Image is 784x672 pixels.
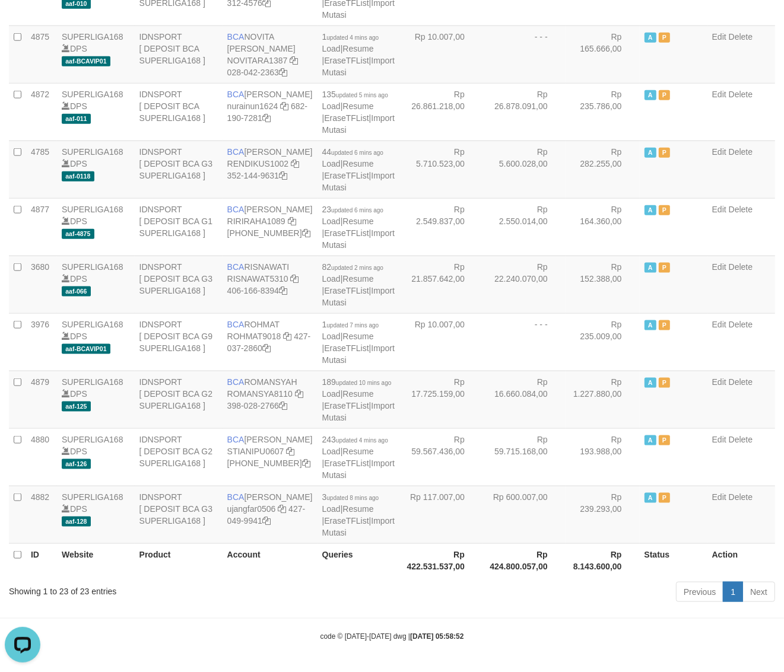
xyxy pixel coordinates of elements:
td: [PERSON_NAME] 427-049-9941 [223,486,318,543]
td: 4880 [26,428,57,486]
td: DPS [57,26,135,83]
th: Rp 8.143.600,00 [566,543,640,577]
a: Delete [729,320,753,329]
td: Rp 26.861.218,00 [399,83,483,141]
span: BCA [227,90,245,99]
span: 44 [322,147,383,157]
span: 1 [322,32,379,42]
td: DPS [57,428,135,486]
td: - - - [483,26,566,83]
a: EraseTFList [324,343,369,353]
span: updated 6 mins ago [331,149,383,156]
span: | | | [322,492,395,537]
a: ROMANSYA8110 [227,389,293,399]
td: Rp 152.388,00 [566,256,640,313]
a: EraseTFList [324,458,369,468]
a: Edit [712,205,726,214]
span: Active [645,320,656,330]
span: 23 [322,205,383,214]
td: 3976 [26,313,57,371]
th: Action [707,543,775,577]
span: Active [645,435,656,445]
a: 1 [723,582,743,602]
a: Copy 4062280194 to clipboard [302,458,310,468]
a: Edit [712,492,726,502]
a: Resume [342,159,373,168]
a: Resume [342,274,373,284]
td: IDNSPORT [ DEPOSIT BCA G2 SUPERLIGA168 ] [135,371,223,428]
td: Rp 21.857.642,00 [399,256,483,313]
span: aaf-BCAVIP01 [62,344,110,354]
a: Resume [342,101,373,111]
th: Status [640,543,707,577]
td: Rp 600.007,00 [483,486,566,543]
a: SUPERLIGA168 [62,377,123,387]
td: Rp 59.567.436,00 [399,428,483,486]
a: nurainun1624 [227,101,278,111]
span: aaf-066 [62,286,91,297]
td: [PERSON_NAME] 352-144-9631 [223,141,318,198]
td: Rp 2.549.837,00 [399,198,483,256]
span: 243 [322,435,388,444]
td: IDNSPORT [ DEPOSIT BCA SUPERLIGA168 ] [135,26,223,83]
a: EraseTFList [324,56,369,65]
span: updated 2 mins ago [331,265,383,271]
th: Account [223,543,318,577]
a: Delete [729,147,753,157]
a: Import Mutasi [322,113,395,135]
a: Copy 6821907281 to clipboard [262,113,271,123]
span: updated 10 mins ago [336,380,391,386]
span: 135 [322,90,388,99]
td: Rp 16.660.084,00 [483,371,566,428]
a: Delete [729,205,753,214]
td: Rp 193.988,00 [566,428,640,486]
td: DPS [57,256,135,313]
td: [PERSON_NAME] [PHONE_NUMBER] [223,428,318,486]
span: | | | [322,90,395,135]
span: aaf-011 [62,114,91,124]
a: ujangfar0506 [227,504,276,514]
a: Previous [676,582,723,602]
td: 4875 [26,26,57,83]
a: SUPERLIGA168 [62,90,123,99]
a: Load [322,274,341,284]
td: Rp 1.227.880,00 [566,371,640,428]
a: Edit [712,377,726,387]
td: IDNSPORT [ DEPOSIT BCA G1 SUPERLIGA168 ] [135,198,223,256]
td: 4877 [26,198,57,256]
td: Rp 117.007,00 [399,486,483,543]
td: RISNAWATI 406-166-8394 [223,256,318,313]
a: Load [322,332,341,341]
span: Active [645,493,656,503]
span: Paused [659,148,671,158]
td: Rp 59.715.168,00 [483,428,566,486]
a: EraseTFList [324,516,369,526]
span: 189 [322,377,392,387]
a: Delete [729,435,753,444]
a: Import Mutasi [322,401,395,422]
a: EraseTFList [324,171,369,180]
a: Copy ujangfar0506 to clipboard [278,504,286,514]
span: Paused [659,320,671,330]
td: 4879 [26,371,57,428]
a: Import Mutasi [322,56,395,77]
a: SUPERLIGA168 [62,32,123,42]
span: aaf-0118 [62,171,94,181]
th: Website [57,543,135,577]
span: 82 [322,262,383,272]
td: 4882 [26,486,57,543]
span: | | | [322,377,395,422]
a: Copy 3980282766 to clipboard [279,401,287,410]
a: Load [322,447,341,456]
th: Queries [318,543,399,577]
a: Import Mutasi [322,228,395,250]
td: [PERSON_NAME] 682-190-7281 [223,83,318,141]
th: Rp 424.800.057,00 [483,543,566,577]
span: aaf-126 [62,459,91,469]
a: Edit [712,32,726,42]
a: Edit [712,320,726,329]
span: Paused [659,90,671,100]
a: RIRIRAHA1089 [227,216,285,226]
a: Copy 4270499941 to clipboard [262,516,271,526]
td: Rp 26.878.091,00 [483,83,566,141]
